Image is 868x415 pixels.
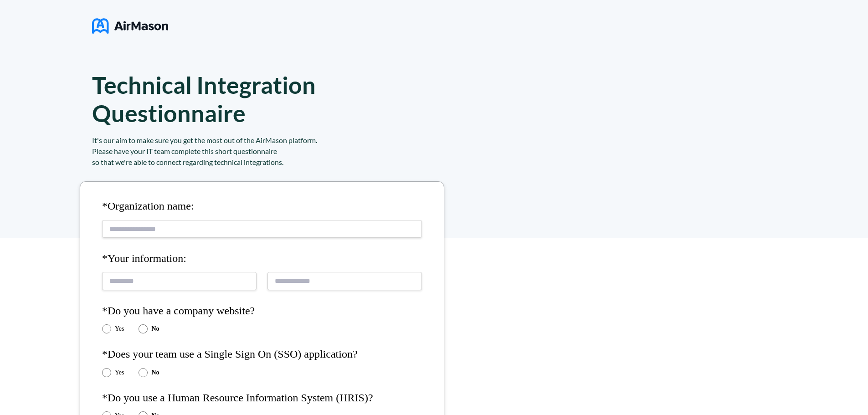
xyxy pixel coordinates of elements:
[92,71,359,127] h1: Technical Integration Questionnaire
[92,15,168,37] img: logo
[151,369,159,376] label: No
[92,157,466,168] div: so that we're able to connect regarding technical integrations.
[102,305,422,318] h4: *Do you have a company website?
[102,392,422,405] h4: *Do you use a Human Resource Information System (HRIS)?
[92,146,466,157] div: Please have your IT team complete this short questionnaire
[92,135,466,146] div: It's our aim to make sure you get the most out of the AirMason platform.
[102,200,422,213] h4: *Organization name:
[115,325,124,333] label: Yes
[102,252,422,265] h4: *Your information:
[151,325,159,333] label: No
[102,348,422,361] h4: *Does your team use a Single Sign On (SSO) application?
[115,369,124,376] label: Yes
